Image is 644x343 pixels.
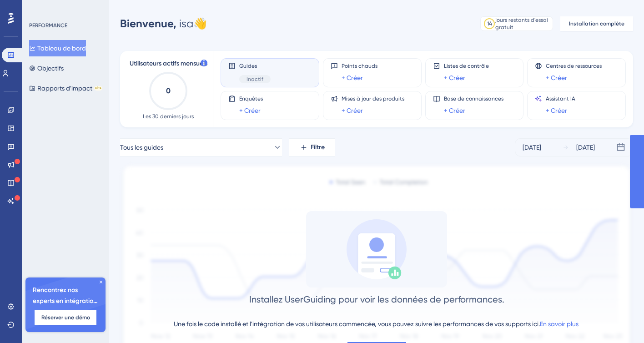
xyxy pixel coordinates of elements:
font: Assistant IA [546,96,575,102]
font: + Créer [444,74,465,81]
font: + Créer [342,74,363,81]
font: Une fois le code installé et l'intégration de vos utilisateurs commencée, vous pouvez suivre les ... [174,320,540,328]
font: PERFORMANCE [29,22,67,29]
font: BÊTA [95,86,101,90]
iframe: Lanceur d'assistant d'IA UserGuiding [606,307,633,334]
font: 👋 [193,17,207,30]
button: Rapports d'impactBÊTA [29,80,102,96]
font: Installez UserGuiding pour voir les données de performances. [249,294,504,305]
font: Listes de contrôle [444,63,489,69]
button: Tous les guides [120,138,282,156]
font: jours restants d'essai gratuit [495,17,548,30]
font: Mises à jour des produits [342,96,404,102]
font: Inactif [247,76,263,82]
font: Base de connaissances [444,96,503,102]
font: 14 [487,20,492,27]
button: Filtre [289,138,335,156]
button: Tableau de bord [29,40,86,56]
font: Centres de ressources [546,63,602,69]
font: isa [179,17,193,30]
font: Filtre [311,143,325,151]
font: Bienvenue, [120,17,176,30]
font: [DATE] [576,144,595,151]
font: Enquêtes [239,96,263,102]
text: 0 [166,86,171,95]
font: Les 30 derniers jours [143,113,194,120]
font: [DATE] [523,144,541,151]
font: + Créer [546,107,567,114]
font: + Créer [239,107,261,114]
button: Réserver une démo [35,310,96,325]
font: + Créer [546,74,567,81]
font: + Créer [342,107,363,114]
font: Objectifs [37,65,64,72]
font: Réserver une démo [41,314,90,321]
font: Rencontrez nos experts en intégration 🎧 [33,286,98,316]
font: Tableau de bord [37,45,86,52]
a: En savoir plus [540,320,579,328]
font: + Créer [444,107,465,114]
font: Rapports d'impact [37,85,92,92]
font: Tous les guides [120,144,163,151]
button: Objectifs [29,60,64,76]
font: Installation complète [569,20,624,27]
button: Installation complète [560,16,633,31]
font: Utilisateurs actifs mensuels [130,60,207,67]
font: Points chauds [342,63,377,69]
font: Guides [239,63,257,69]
